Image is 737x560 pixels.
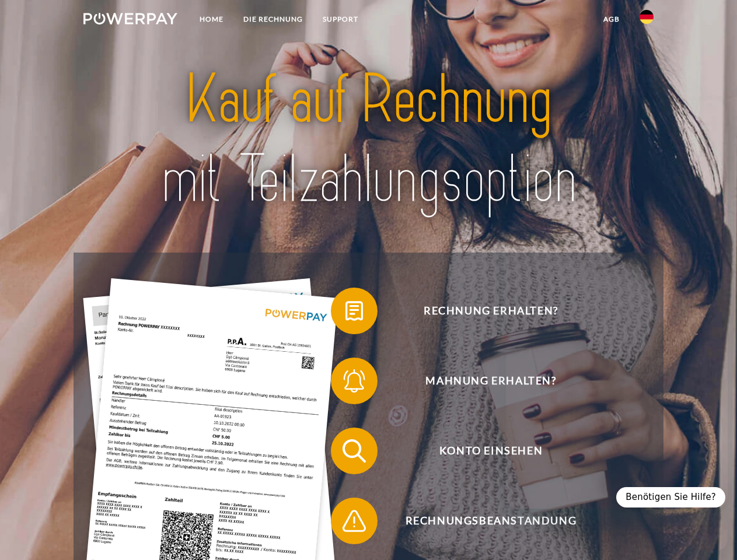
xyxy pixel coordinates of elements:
img: qb_search.svg [340,436,369,466]
img: de [640,10,654,24]
button: Mahnung erhalten? [331,358,634,404]
button: Rechnungsbeanstandung [331,498,634,544]
a: agb [593,9,630,30]
span: Rechnungsbeanstandung [348,498,634,544]
span: Rechnung erhalten? [348,288,634,334]
img: title-powerpay_de.svg [111,56,626,223]
button: Rechnung erhalten? [331,288,634,334]
span: Konto einsehen [348,428,634,474]
a: DIE RECHNUNG [233,9,313,30]
iframe: Button to launch messaging window [690,513,728,551]
img: logo-powerpay-white.svg [83,13,177,24]
img: qb_warning.svg [340,506,369,535]
img: qb_bill.svg [340,296,369,325]
img: qb_bell.svg [340,366,369,395]
iframe: Messaging window [506,100,728,509]
button: Konto einsehen [331,428,634,474]
span: Mahnung erhalten? [348,358,634,404]
a: Home [190,9,233,30]
a: SUPPORT [313,9,368,30]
